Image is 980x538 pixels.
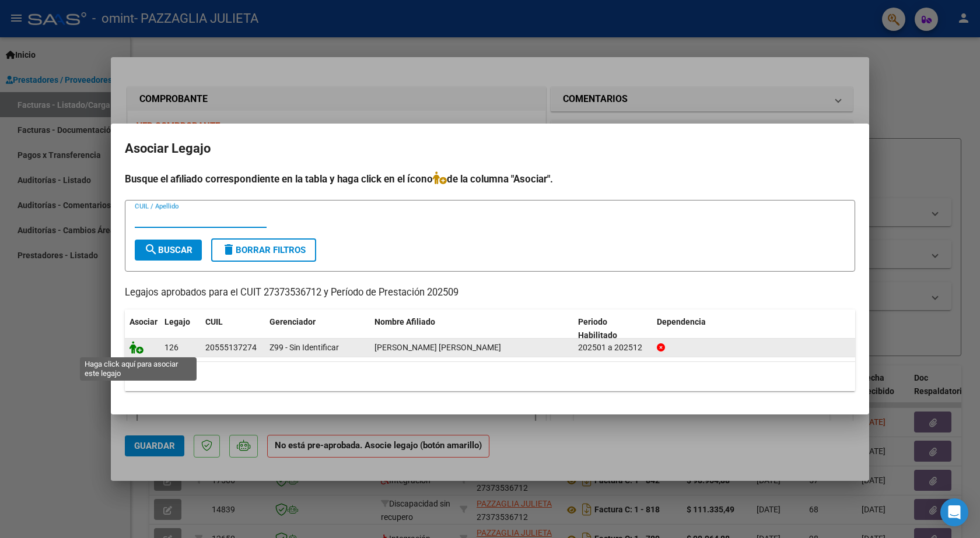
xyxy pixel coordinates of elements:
[144,245,192,255] span: Buscar
[164,317,190,326] span: Legajo
[144,242,158,256] mat-icon: search
[265,310,370,348] datatable-header-cell: Gerenciador
[201,310,265,348] datatable-header-cell: CUIL
[269,343,339,352] span: Z99 - Sin Identificar
[125,362,855,391] div: 1 registros
[573,310,652,348] datatable-header-cell: Periodo Habilitado
[125,171,855,187] h4: Busque el afiliado correspondiente en la tabla y haga click en el ícono de la columna "Asociar".
[129,317,157,326] span: Asociar
[222,245,306,255] span: Borrar Filtros
[652,310,856,348] datatable-header-cell: Dependencia
[205,341,257,354] div: 20555137274
[222,242,236,256] mat-icon: delete
[578,341,647,354] div: 202501 a 202512
[135,240,202,261] button: Buscar
[374,343,501,352] span: SORIA VALENTINO EMMANUEL
[940,498,968,526] div: Open Intercom Messenger
[370,310,573,348] datatable-header-cell: Nombre Afiliado
[125,310,160,348] datatable-header-cell: Asociar
[657,317,706,326] span: Dependencia
[205,317,223,326] span: CUIL
[160,310,201,348] datatable-header-cell: Legajo
[269,317,316,326] span: Gerenciador
[125,286,855,300] p: Legajos aprobados para el CUIT 27373536712 y Período de Prestación 202509
[125,138,855,160] h2: Asociar Legajo
[578,317,617,340] span: Periodo Habilitado
[374,317,435,326] span: Nombre Afiliado
[164,343,178,352] span: 126
[211,238,316,262] button: Borrar Filtros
